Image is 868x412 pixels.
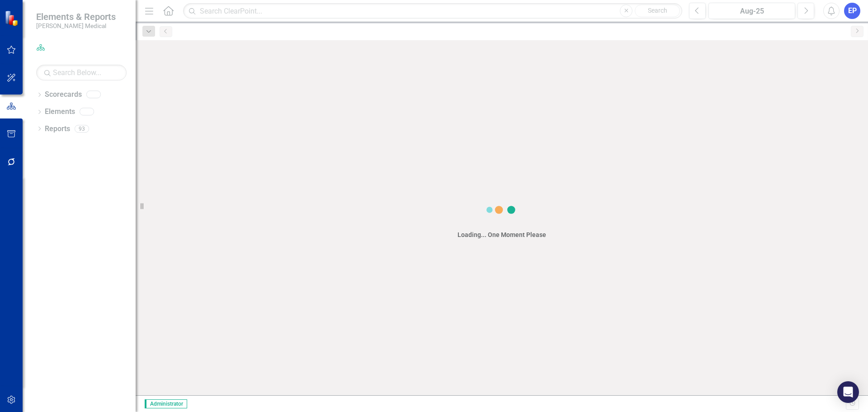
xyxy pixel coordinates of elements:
a: Reports [45,124,70,134]
a: Elements [45,107,75,117]
input: Search Below... [36,65,127,81]
div: Loading... One Moment Please [458,230,546,239]
button: Search [635,5,680,17]
button: EP [844,3,860,19]
button: Aug-25 [708,3,795,19]
span: Search [648,7,667,14]
input: Search ClearPoint... [183,3,682,19]
img: ClearPoint Strategy [5,10,20,26]
div: Aug-25 [712,6,792,17]
small: [PERSON_NAME] Medical [36,22,116,29]
a: Scorecards [45,90,82,100]
span: Elements & Reports [36,11,116,22]
span: Administrator [145,399,187,408]
div: 93 [75,125,89,133]
div: Open Intercom Messenger [837,381,859,403]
